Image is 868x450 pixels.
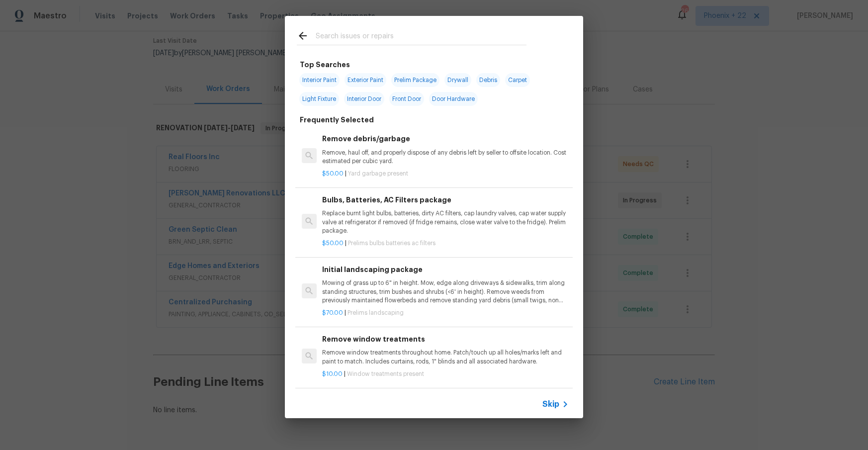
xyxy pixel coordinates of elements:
span: Front Door [389,92,424,106]
span: $10.00 [322,371,343,377]
span: Debris [476,73,500,87]
input: Search issues or repairs [316,30,526,45]
h6: Remove window treatments [322,334,569,345]
span: Window treatments present [347,371,424,377]
span: Drywall [444,73,471,87]
h6: Initial landscaping package [322,264,569,275]
h6: Frequently Selected [300,114,374,125]
span: Carpet [505,73,530,87]
span: $50.00 [322,240,344,246]
p: | [322,239,569,248]
span: Interior Door [344,92,384,106]
span: Door Hardware [429,92,478,106]
p: | [322,370,569,378]
span: $50.00 [322,171,344,177]
span: Yard garbage present [348,171,408,177]
span: Exterior Paint [345,73,386,87]
span: Interior Paint [299,73,340,87]
span: Prelims bulbs batteries ac filters [348,240,435,246]
h6: Top Searches [300,59,350,70]
p: Remove, haul off, and properly dispose of any debris left by seller to offsite location. Cost est... [322,149,569,166]
p: Mowing of grass up to 6" in height. Mow, edge along driveways & sidewalks, trim along standing st... [322,279,569,304]
p: | [322,309,569,317]
span: Skip [542,399,559,409]
h6: Remove debris/garbage [322,133,569,144]
span: Light Fixture [299,92,339,106]
span: $70.00 [322,310,343,316]
p: | [322,170,569,178]
span: Prelim Package [391,73,439,87]
p: Replace burnt light bulbs, batteries, dirty AC filters, cap laundry valves, cap water supply valv... [322,209,569,235]
span: Prelims landscaping [347,310,404,316]
h6: Bulbs, Batteries, AC Filters package [322,194,569,205]
p: Remove window treatments throughout home. Patch/touch up all holes/marks left and paint to match.... [322,349,569,365]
